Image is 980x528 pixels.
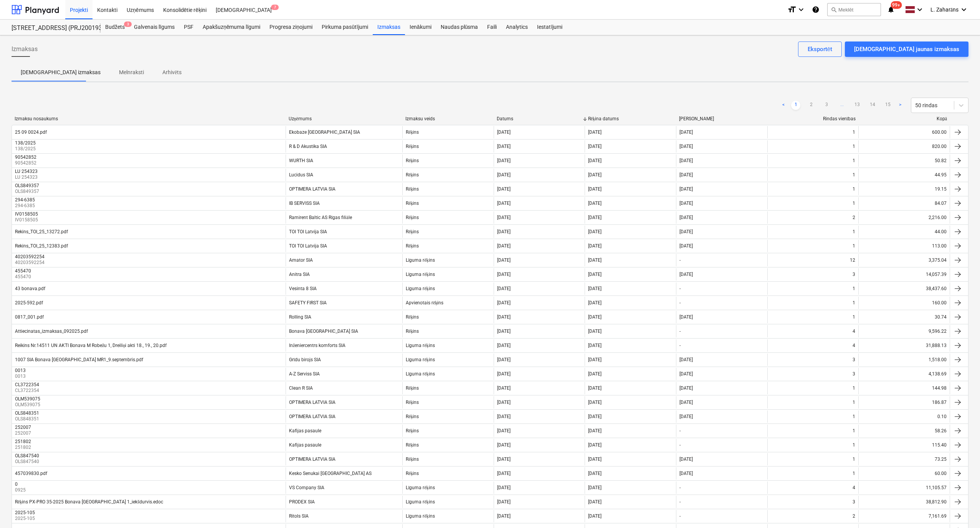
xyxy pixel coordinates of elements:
div: Rekins_TOI_25_12383.pdf [15,243,68,249]
div: - [679,428,681,433]
div: - [679,300,681,306]
div: [DATE] [588,485,602,490]
i: format_size [787,5,797,14]
div: 294-6385 [15,197,35,203]
div: [DATE] [497,485,511,490]
div: Līguma rēķins [406,371,435,377]
div: OPTIMERA LATVIA SIA [289,186,335,192]
div: 1 [853,201,855,206]
button: [DEMOGRAPHIC_DATA] jaunas izmaksas [845,42,968,57]
div: [DATE] [588,201,602,206]
div: [DATE] [497,400,511,405]
div: Rēķins PX-PRO 35-2025 Bonava [GEOGRAPHIC_DATA] 1_iekšdurvis.edoc [15,499,163,505]
div: OLS848351 [15,410,39,416]
div: Apvienotais rēķins [406,300,443,306]
div: Apakšuzņēmuma līgumi [198,20,265,35]
div: [DATE] [497,215,511,220]
div: 0.10 [858,410,950,423]
div: 44.00 [858,226,950,238]
div: [DATE] [679,371,693,377]
div: [DATE] [679,130,693,135]
i: keyboard_arrow_down [797,5,806,14]
div: [DATE] [588,144,602,149]
div: 19.15 [858,183,950,195]
div: IB SERVISS SIA [289,201,320,206]
div: Kesko Senukai [GEOGRAPHIC_DATA] AS [289,471,372,476]
div: 115.40 [858,439,950,451]
p: OLS848351 [15,416,41,422]
div: Rēķins [406,457,419,462]
div: 1 [853,300,855,306]
a: Page 3 [822,101,831,110]
div: Izmaksu veids [405,116,491,121]
span: search [831,7,837,13]
div: 38,437.60 [858,282,950,295]
div: [DATE] [497,286,511,291]
button: Eksportēt [798,42,842,57]
div: Rēķins [406,400,419,405]
div: Rēķins [406,243,419,249]
div: 11,105.57 [858,482,950,494]
div: [DATE] [588,314,602,320]
span: L. Zaharāns [930,7,959,13]
p: OLM539075 [15,402,42,408]
div: 455470 [15,268,31,274]
div: 14,057.39 [858,268,950,281]
div: Kopā [862,116,947,122]
div: - [679,343,681,348]
div: 2,216.00 [858,211,950,224]
div: [DATE] [679,186,693,192]
div: 38,812.90 [858,496,950,508]
div: Rēķins [406,215,419,221]
div: 0013 [15,368,26,373]
div: Rēķins [406,201,419,206]
div: Vesinta 8 SIA [289,286,317,291]
div: 3 [853,272,855,277]
div: Līguma rēķins [406,499,435,505]
div: Clean R SIA [289,385,313,391]
div: - [679,485,681,490]
div: 40203592254 [15,254,45,259]
a: Iestatījumi [532,20,567,35]
div: 1,518.00 [858,354,950,366]
p: 40203592254 [15,259,46,266]
a: Ienākumi [405,20,436,35]
p: 251802 [15,444,33,451]
a: PSF [179,20,198,35]
div: [DATE] [679,357,693,362]
div: Budžets [101,20,129,35]
a: Page 14 [868,101,877,110]
div: [DATE] [497,229,511,234]
div: [DATE] [679,400,693,405]
div: 1 [853,385,855,391]
div: [DATE] [679,414,693,419]
div: 1007 SIA Bonava [GEOGRAPHIC_DATA] MR1_9.septembris.pdf [15,357,143,362]
a: ... [837,101,846,110]
div: [DATE] [588,215,602,220]
div: Rēķins [406,186,419,192]
div: OPTIMERA LATVIA SIA [289,457,335,462]
div: 43 bonava.pdf [15,286,45,291]
div: [DATE] [588,130,602,135]
div: Līguma rēķins [406,286,435,292]
div: Izmaksas [373,20,405,35]
div: 1 [853,471,855,476]
div: [PERSON_NAME] [679,116,764,121]
div: Inženiercentrs komforts SIA [289,343,345,349]
a: Next page [896,101,905,110]
i: keyboard_arrow_down [915,5,924,14]
div: [DATE] [679,172,693,178]
span: 7 [271,5,279,10]
div: 4 [853,329,855,334]
i: keyboard_arrow_down [959,5,968,14]
p: 252007 [15,430,33,437]
div: 3,375.04 [858,254,950,266]
div: Chat Widget [942,491,980,528]
div: 2025-592.pdf [15,300,43,306]
div: Amator SIA [289,257,313,263]
div: [DATE] [588,329,602,334]
div: Rēķins [406,442,419,448]
div: 1 [853,442,855,448]
div: Kafijas pasaule [289,442,321,448]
